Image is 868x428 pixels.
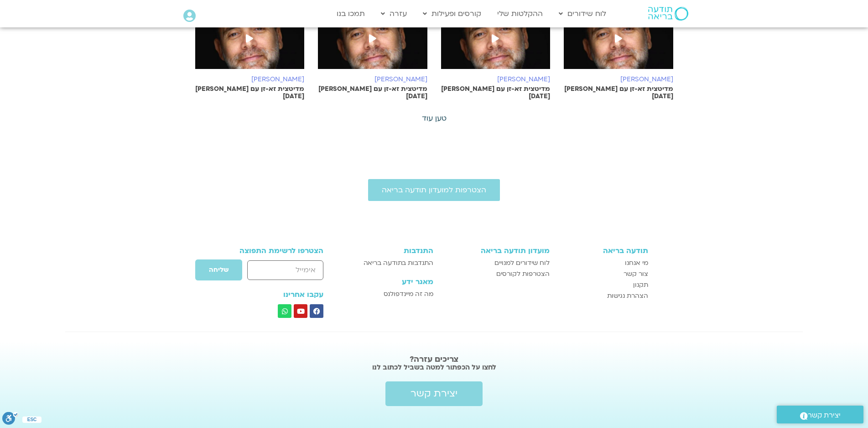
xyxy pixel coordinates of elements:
[564,10,673,78] img: %D7%A1%D7%A9%D7%94-%D7%A8%D7%96%D7%A0%D7%99%D7%A7.jpg
[348,289,433,300] a: מה זה מיינדפולנס
[195,10,305,100] a: [PERSON_NAME] מדיטצית זא-זן עם [PERSON_NAME] [DATE]
[195,76,305,83] h6: [PERSON_NAME]
[442,258,550,269] a: לוח שידורים למנויים
[209,266,229,274] span: שליחה
[559,280,648,291] a: תקנון
[494,258,550,269] span: לוח שידורים למנויים
[559,269,648,280] a: צור קשר
[195,259,243,281] button: שליחה
[220,247,324,255] h3: הצטרפו לרשימת התפוצה
[411,388,457,399] span: יצירת קשר
[318,85,427,100] p: מדיטצית זא-זן עם [PERSON_NAME] [DATE]
[385,381,483,406] a: יצירת קשר
[364,258,433,269] span: התנדבות בתודעה בריאה
[808,409,841,422] span: יצירת קשר
[559,247,648,255] h3: תודעה בריאה
[422,113,447,123] a: טען עוד
[247,260,323,280] input: אימייל
[441,10,551,78] img: %D7%A1%D7%A9%D7%94-%D7%A8%D7%96%D7%A0%D7%99%D7%A7.jpg
[442,247,550,255] h3: מועדון תודעה בריאה
[624,269,648,280] span: צור קשר
[493,5,547,22] a: ההקלטות שלי
[318,10,427,100] a: [PERSON_NAME] מדיטצית זא-זן עם [PERSON_NAME] [DATE]
[496,269,550,280] span: הצטרפות לקורסים
[418,5,486,22] a: קורסים ופעילות
[648,7,688,21] img: תודעה בריאה
[332,5,369,22] a: תמכו בנו
[442,269,550,280] a: הצטרפות לקורסים
[559,258,648,269] a: מי אנחנו
[441,85,551,100] p: מדיטצית זא-זן עם [PERSON_NAME] [DATE]
[625,258,648,269] span: מי אנחנו
[195,85,305,100] p: מדיטצית זא-זן עם [PERSON_NAME] [DATE]
[195,10,305,78] img: %D7%A1%D7%A9%D7%94-%D7%A8%D7%96%D7%A0%D7%99%D7%A7.jpg
[348,258,433,269] a: התנדבות בתודעה בריאה
[384,289,433,300] span: מה זה מיינדפולנס
[777,406,863,423] a: יצירת קשר
[564,76,673,83] h6: [PERSON_NAME]
[376,5,411,22] a: עזרה
[559,291,648,301] a: הצהרת נגישות
[441,10,551,100] a: [PERSON_NAME] מדיטצית זא-זן עם [PERSON_NAME] [DATE]
[382,186,486,194] span: הצטרפות למועדון תודעה בריאה
[564,85,673,100] p: מדיטצית זא-זן עם [PERSON_NAME] [DATE]
[607,291,648,301] span: הצהרת נגישות
[318,10,427,78] img: %D7%A1%D7%A9%D7%94-%D7%A8%D7%96%D7%A0%D7%99%D7%A7.jpg
[318,76,427,83] h6: [PERSON_NAME]
[348,278,433,286] h3: מאגר ידע
[220,291,324,299] h3: עקבו אחרינו
[368,179,500,201] a: הצטרפות למועדון תודעה בריאה
[348,247,433,255] h3: התנדבות
[564,10,673,100] a: [PERSON_NAME] מדיטצית זא-זן עם [PERSON_NAME] [DATE]
[220,259,324,285] form: טופס חדש
[441,76,551,83] h6: [PERSON_NAME]
[197,363,671,372] h2: לחצו על הכפתור למטה בשביל לכתוב לנו
[633,280,648,291] span: תקנון
[197,355,671,364] h2: צריכים עזרה?
[554,5,611,22] a: לוח שידורים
